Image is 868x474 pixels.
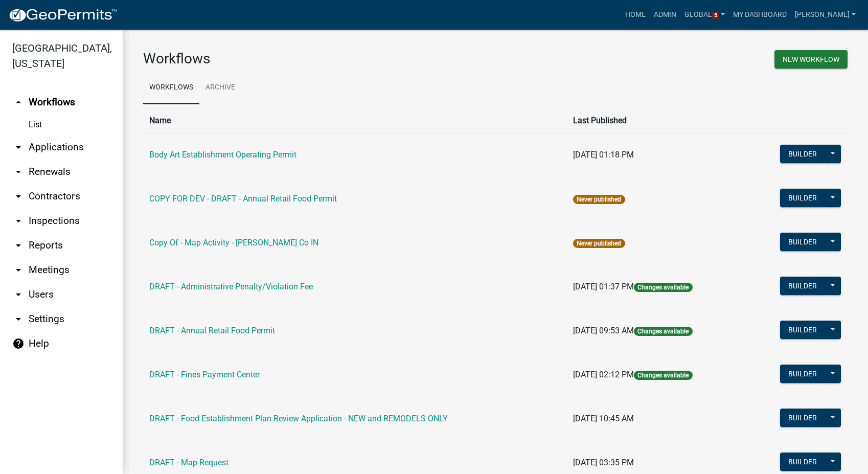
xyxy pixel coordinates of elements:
span: Never published [573,239,625,248]
i: arrow_drop_down [12,141,25,153]
i: arrow_drop_down [12,239,25,252]
i: help [12,337,25,350]
i: arrow_drop_up [12,96,25,108]
a: DRAFT - Annual Retail Food Permit [149,326,275,335]
i: arrow_drop_down [12,215,25,227]
span: Never published [573,195,625,204]
button: Builder [780,321,825,339]
a: Workflows [143,72,199,104]
span: 5 [712,12,719,20]
a: Admin [650,5,680,25]
span: [DATE] 10:45 AM [573,414,634,423]
button: New Workflow [774,50,848,69]
span: [DATE] 01:37 PM [573,282,634,291]
a: Copy Of - Map Activity - [PERSON_NAME] Co IN [149,238,318,247]
a: DRAFT - Map Request [149,458,229,467]
span: [DATE] 03:35 PM [573,458,634,467]
i: arrow_drop_down [12,313,25,325]
a: COPY FOR DEV - DRAFT - Annual Retail Food Permit [149,194,337,204]
span: Changes available [634,283,692,292]
i: arrow_drop_down [12,264,25,276]
a: DRAFT - Food Establishment Plan Review Application - NEW and REMODELS ONLY [149,414,448,423]
button: Builder [780,365,825,383]
a: My Dashboard [729,5,791,25]
a: Home [621,5,650,25]
a: Global5 [680,5,729,25]
button: Builder [780,409,825,427]
h3: Workflows [143,50,488,67]
a: Archive [199,72,241,104]
span: Changes available [634,327,692,336]
th: Last Published [567,108,746,133]
button: Builder [780,233,825,251]
span: Changes available [634,371,692,380]
span: [DATE] 02:12 PM [573,370,634,379]
span: [DATE] 09:53 AM [573,326,634,335]
a: DRAFT - Administrative Penalty/Violation Fee [149,282,313,291]
i: arrow_drop_down [12,190,25,202]
button: Builder [780,189,825,207]
button: Builder [780,453,825,471]
a: DRAFT - Fines Payment Center [149,370,260,379]
a: [PERSON_NAME] [791,5,860,25]
a: Body Art Establishment Operating Permit [149,150,296,160]
i: arrow_drop_down [12,166,25,178]
th: Name [143,108,567,133]
button: Builder [780,145,825,163]
i: arrow_drop_down [12,288,25,301]
button: Builder [780,277,825,295]
span: [DATE] 01:18 PM [573,150,634,160]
